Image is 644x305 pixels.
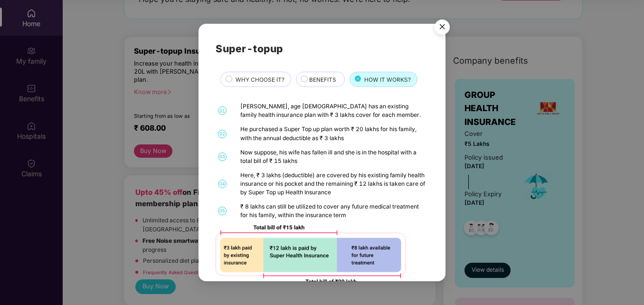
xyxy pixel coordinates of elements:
[429,15,455,40] button: Close
[218,152,227,161] span: 03
[429,15,455,42] img: svg+xml;base64,PHN2ZyB4bWxucz0iaHR0cDovL3d3dy53My5vcmcvMjAwMC9zdmciIHdpZHRoPSI1NiIgaGVpZ2h0PSI1Ni...
[240,148,426,165] div: Now suppose, his wife has fallen ill and she is in the hospital with a total bill of ₹ 15 lakhs
[218,106,227,115] span: 01
[216,225,406,284] img: 92ad5f425632aafc39dd5e75337fe900.png
[240,202,426,219] div: ₹ 8 lakhs can still be utilized to cover any future medical treatment for his family, within the ...
[216,41,428,57] h2: Super-topup
[240,125,426,142] div: He purchased a Super Top up plan worth ₹ 20 lakhs for his family, with the annual deductible as ₹...
[240,171,426,197] div: Here, ₹ 3 lakhs (deductible) are covered by his existing family health insurance or his pocket an...
[218,130,227,138] span: 02
[240,102,426,119] div: [PERSON_NAME], age [DEMOGRAPHIC_DATA] has an existing family health insurance plan with ₹ 3 lakhs...
[236,76,284,84] span: WHY CHOOSE IT?
[364,76,411,84] span: HOW IT WORKS?
[218,180,227,188] span: 04
[218,207,227,215] span: 05
[309,76,336,84] span: BENEFITS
